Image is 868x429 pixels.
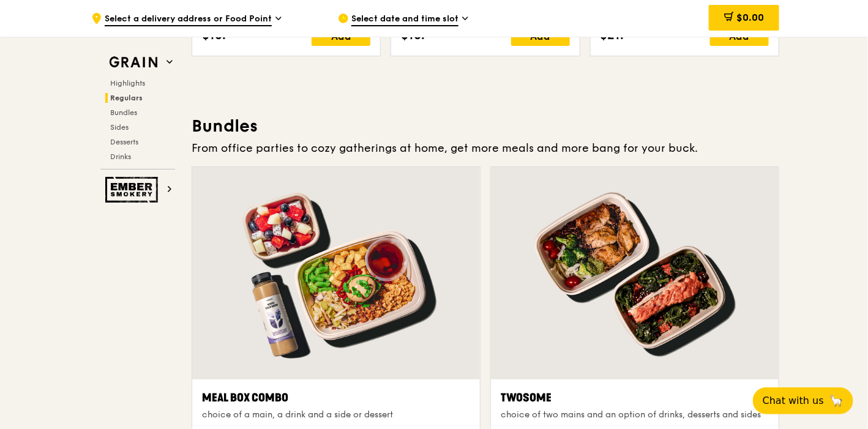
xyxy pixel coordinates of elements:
[829,394,844,408] span: 🦙
[710,26,769,46] div: Add
[511,26,570,46] div: Add
[110,123,129,132] span: Sides
[763,394,824,408] span: Chat with us
[192,115,779,137] h3: Bundles
[105,177,162,203] img: Ember Smokery web logo
[501,389,769,406] div: Twosome
[736,12,764,23] span: $0.00
[110,94,143,102] span: Regulars
[202,409,470,421] div: choice of a main, a drink and a side or dessert
[202,389,470,406] div: Meal Box Combo
[110,152,131,161] span: Drinks
[110,108,137,117] span: Bundles
[192,140,779,157] div: From office parties to cozy gatherings at home, get more meals and more bang for your buck.
[105,13,272,26] span: Select a delivery address or Food Point
[351,13,458,26] span: Select date and time slot
[105,51,162,73] img: Grain web logo
[110,79,145,88] span: Highlights
[753,387,853,414] button: Chat with us🦙
[312,26,370,46] div: Add
[110,138,138,146] span: Desserts
[501,409,769,421] div: choice of two mains and an option of drinks, desserts and sides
